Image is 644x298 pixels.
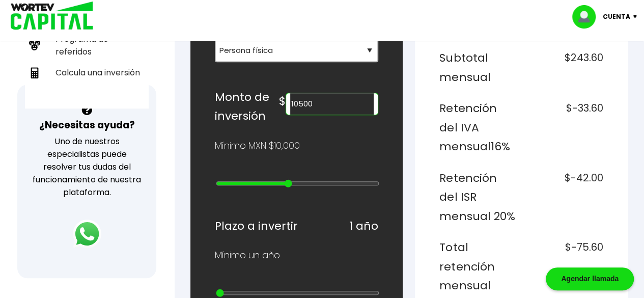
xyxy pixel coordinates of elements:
[525,238,603,295] h6: $-75.60
[29,40,40,51] img: recomiendanos-icon.9b8e9327.svg
[215,88,279,126] h6: Monto de inversión
[439,169,517,226] h6: Retención del ISR mensual 20%
[73,220,101,248] img: logos_whatsapp-icon.242b2217.svg
[31,135,143,199] p: Uno de nuestros especialistas puede resolver tus dudas del funcionamiento de nuestra plataforma.
[603,9,630,24] p: Cuenta
[546,267,634,290] div: Agendar llamada
[215,138,300,153] p: Mínimo MXN $10,000
[572,5,603,29] img: profile-image
[630,15,644,18] img: icon-down
[215,216,298,236] h6: Plazo a invertir
[279,92,286,111] h6: $
[439,99,517,156] h6: Retención del IVA mensual 16%
[25,29,149,62] a: Programa de referidos
[439,48,517,87] h6: Subtotal mensual
[29,67,40,78] img: calculadora-icon.17d418c4.svg
[349,216,378,236] h6: 1 año
[25,62,149,83] a: Calcula una inversión
[439,238,517,295] h6: Total retención mensual
[215,248,280,263] p: Mínimo un año
[525,99,603,156] h6: $-33.60
[525,169,603,226] h6: $-42.00
[39,118,135,132] h3: ¿Necesitas ayuda?
[525,48,603,87] h6: $243.60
